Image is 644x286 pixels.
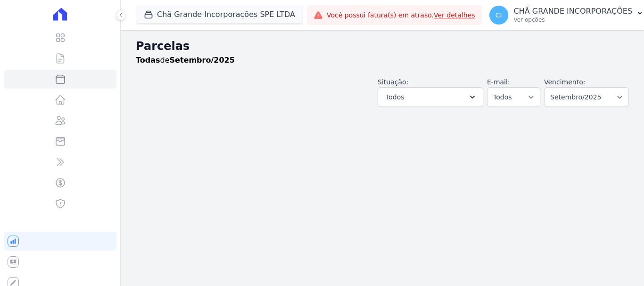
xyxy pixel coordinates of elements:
span: Todos [386,91,404,103]
h2: Parcelas [136,38,629,55]
strong: Setembro/2025 [170,56,235,65]
span: CI [495,12,502,18]
label: E-mail: [487,78,510,86]
label: Vencimento: [544,78,585,86]
p: Ver opções [514,16,633,24]
button: Todos [378,87,483,107]
label: Situação: [378,78,408,86]
p: CHÃ GRANDE INCORPORAÇÕES [514,7,633,16]
strong: Todas [136,56,160,65]
a: Ver detalhes [434,11,475,19]
button: Chã Grande Incorporações SPE LTDA [136,6,303,24]
p: de [136,55,235,66]
span: Você possui fatura(s) em atraso. [327,10,475,20]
